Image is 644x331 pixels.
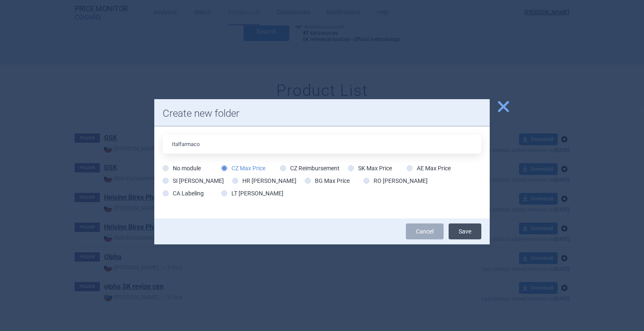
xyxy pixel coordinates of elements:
label: SI [PERSON_NAME] [163,177,224,185]
label: CZ Max Price [221,164,265,172]
h1: Create new folder [163,108,481,120]
label: CZ Reimbursement [280,164,340,172]
label: AE Max Price [407,164,451,172]
label: No module [163,164,201,172]
label: HR [PERSON_NAME] [232,177,296,185]
input: Folder name [163,135,481,154]
a: Cancel [406,223,444,239]
label: RO [PERSON_NAME] [364,177,428,185]
label: BG Max Price [305,177,350,185]
button: Save [449,223,481,239]
label: LT [PERSON_NAME] [221,189,283,198]
label: CA Labeling [163,189,204,198]
label: SK Max Price [348,164,392,172]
